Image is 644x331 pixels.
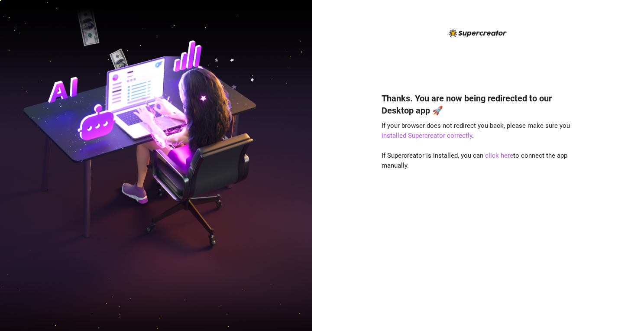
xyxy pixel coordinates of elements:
span: If Supercreator is installed, you can to connect the app manually. [382,152,567,170]
a: installed Supercreator correctly [382,132,472,140]
img: logo-BBDzfeDw.svg [449,29,507,37]
span: If your browser does not redirect you back, please make sure you . [382,122,570,140]
a: click here [485,152,513,159]
h4: Thanks. You are now being redirected to our Desktop app 🚀 [382,92,575,117]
